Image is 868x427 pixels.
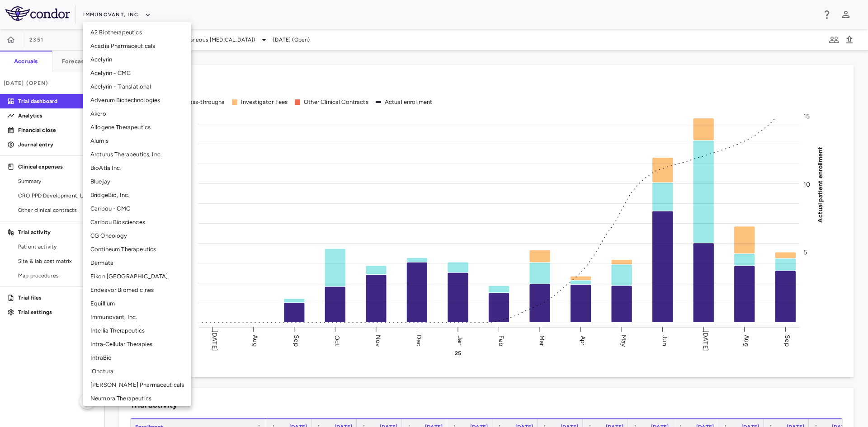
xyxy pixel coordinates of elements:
[83,256,191,270] li: Dermata
[83,161,191,175] li: BioAtla Inc.
[83,216,191,229] li: Caribou Biosciences
[83,283,191,297] li: Endeavor Biomedicines
[83,39,191,53] li: Acadia Pharmaceuticals
[83,121,191,134] li: Allogene Therapeutics
[83,148,191,161] li: Arcturus Therapeutics, Inc.
[83,270,191,283] li: Eikon [GEOGRAPHIC_DATA]
[83,26,191,39] li: A2 Biotherapeutics
[83,229,191,243] li: CG Oncology
[83,107,191,121] li: Akero
[83,338,191,351] li: Intra-Cellular Therapies
[83,134,191,148] li: Alumis
[83,365,191,378] li: iOnctura
[83,324,191,338] li: Intellia Therapeutics
[83,94,191,107] li: Adverum Biotechnologies
[83,378,191,392] li: [PERSON_NAME] Pharmaceuticals
[83,80,191,94] li: Acelyrin - Translational
[83,392,191,405] li: Neumora Therapeutics
[83,175,191,188] li: Bluejay
[83,66,191,80] li: Acelyrin - CMC
[83,188,191,202] li: BridgeBio, Inc.
[83,202,191,216] li: Caribou - CMC
[83,310,191,324] li: Immunovant, Inc.
[83,53,191,66] li: Acelyrin
[83,405,191,419] li: Revolution Medicines
[83,297,191,310] li: Equillium
[83,351,191,365] li: IntraBio
[83,243,191,256] li: Contineum Therapeutics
